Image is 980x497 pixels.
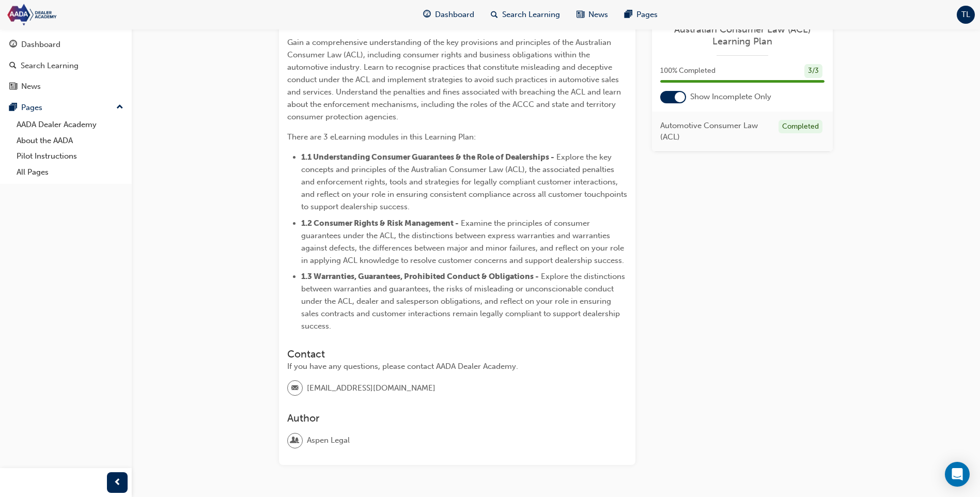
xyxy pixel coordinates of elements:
h3: Contact [287,348,627,360]
div: Completed [779,120,822,134]
span: email-icon [291,382,299,395]
div: 3 / 3 [804,64,822,78]
button: Pages [4,98,128,117]
a: Dashboard [4,35,128,54]
a: All Pages [12,164,128,180]
span: 100 % Completed [660,65,715,77]
a: search-iconSearch Learning [483,4,568,25]
span: search-icon [491,8,498,21]
a: Australian Consumer Law (ACL) Learning Plan [660,24,825,47]
span: Automotive Consumer Law (ACL) [660,120,770,143]
div: Open Intercom Messenger [945,462,970,487]
div: If you have any questions, please contact AADA Dealer Academy. [287,361,627,372]
div: News [21,81,41,92]
a: News [4,77,128,96]
span: Search Learning [502,9,560,21]
span: Aspen Legal [307,434,350,446]
a: About the AADA [12,133,128,149]
span: pages-icon [625,8,632,21]
span: News [588,9,608,21]
span: Pages [636,9,658,21]
a: Pilot Instructions [12,148,128,164]
span: pages-icon [9,103,17,113]
span: Explore the key concepts and principles of the Australian Consumer Law (ACL), the associated pena... [301,152,629,211]
span: There are 3 eLearning modules in this Learning Plan: [287,132,476,142]
button: TL [957,6,975,24]
div: Search Learning [21,60,79,72]
a: pages-iconPages [616,4,666,25]
span: 1.1 Understanding Consumer Guarantees & the Role of Dealerships - [301,152,554,162]
a: Search Learning [4,56,128,75]
span: guage-icon [423,8,431,21]
span: up-icon [116,101,123,114]
span: Examine the principles of consumer guarantees under the ACL, the distinctions between express war... [301,219,626,265]
span: 1.3 Warranties, Guarantees, Prohibited Conduct & Obligations - [301,272,539,281]
span: prev-icon [114,476,121,489]
span: Gain a comprehensive understanding of the key provisions and principles of the Australian Consume... [287,38,623,121]
span: Show Incomplete Only [690,91,771,103]
span: guage-icon [9,40,17,50]
span: news-icon [9,82,17,91]
span: 1.2 Consumer Rights & Risk Management - [301,219,459,228]
span: [EMAIL_ADDRESS][DOMAIN_NAME] [307,382,435,394]
span: news-icon [577,8,584,21]
a: guage-iconDashboard [415,4,483,25]
img: Trak [5,3,124,26]
h3: Author [287,412,627,424]
span: Dashboard [435,9,474,21]
span: user-icon [291,434,299,447]
span: TL [961,9,970,21]
span: search-icon [9,61,17,71]
div: Pages [21,102,42,114]
a: news-iconNews [568,4,616,25]
a: AADA Dealer Academy [12,117,128,133]
div: Dashboard [21,39,60,51]
span: Explore the distinctions between warranties and guarantees, the risks of misleading or unconscion... [301,272,627,331]
button: DashboardSearch LearningNews [4,33,128,98]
